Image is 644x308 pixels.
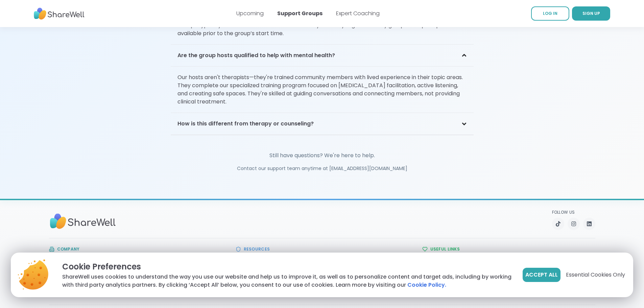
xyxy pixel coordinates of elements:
[34,4,85,23] img: ShareWell Nav Logo
[552,218,564,230] a: TikTok
[336,9,380,17] a: Expert Coaching
[525,271,558,279] span: Accept All
[430,246,460,252] h3: Useful Links
[543,10,557,16] span: LOG IN
[171,15,474,45] p: Groups typically last 30-90 minutes and meet weekly. You may register for any group with open spo...
[49,210,117,232] img: Sharewell
[531,6,569,21] a: LOG IN
[177,51,335,60] h3: Are the group hosts qualified to help with mental health?
[244,246,270,252] h3: Resources
[407,281,446,289] a: Cookie Policy.
[57,246,80,252] h3: Company
[566,271,625,279] span: Essential Cookies Only
[583,218,595,230] a: LinkedIn
[277,9,323,17] a: Support Groups
[523,268,560,282] button: Accept All
[171,165,474,172] p: Contact our support team anytime at [EMAIL_ADDRESS][DOMAIN_NAME]
[236,9,264,17] a: Upcoming
[62,273,512,289] p: ShareWell uses cookies to understand the way you use our website and help us to improve it, as we...
[582,10,600,16] span: SIGN UP
[572,6,610,21] a: SIGN UP
[171,151,474,160] p: Still have questions? We're here to help.
[171,67,474,113] p: Our hosts aren't therapists—they're trained community members with lived experience in their topi...
[552,210,595,215] p: Follow Us
[568,218,580,230] a: Instagram
[62,261,512,273] p: Cookie Preferences
[177,120,314,128] h3: How is this different from therapy or counseling?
